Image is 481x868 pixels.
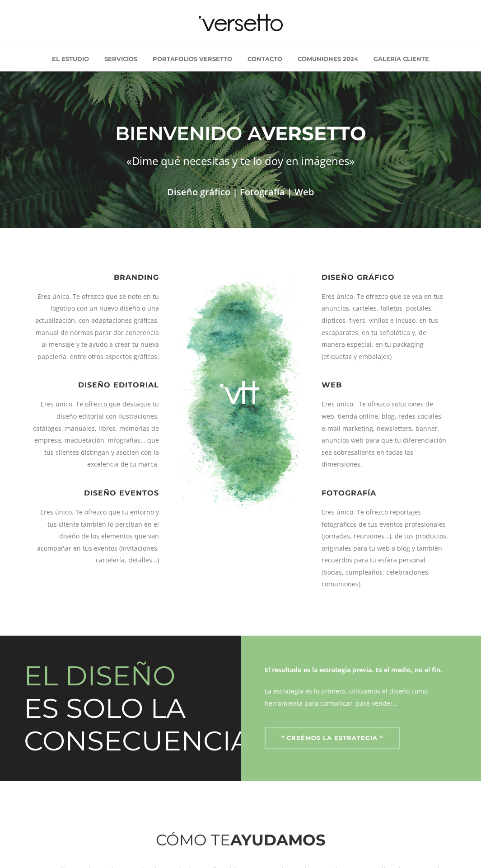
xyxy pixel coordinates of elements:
[33,489,159,497] h6: Diseño eventos
[262,122,366,145] strong: Versetto
[33,151,448,170] h3: «Dime qué necesitas y te lo doy en imágenes»
[265,685,457,709] p: La estrategia es lo primero, utilizamos el diseño como herramienta para comunicar, para vender…
[33,273,159,282] h6: Branding
[367,46,436,71] a: Galeria cliente
[322,489,448,497] h6: Fotografía
[24,659,175,692] span: EL DISEÑO
[277,735,388,741] span: ” Creémos la estrategia “
[322,398,448,471] p: Eres único. Te ofrezco soluciones de web, tienda online, blog, redes sociales, e-mail marketing, ...
[265,665,442,674] strong: El resultado es la estrategia previa. Es el medio, no el fin.
[45,46,96,71] a: El estudio
[322,506,448,590] p: Eres único. Te ofrezco reportajes fotográficos de tus eventos profesionales (jornadas, reuniones…...
[230,830,326,849] strong: ayudamos
[322,381,448,389] h6: Web
[146,46,239,71] a: Portafolios Versetto
[291,46,365,71] a: Comuniones 2024
[33,117,448,151] h1: Bienvenido a
[33,398,159,471] p: Eres único. Te ofrezco que destaque tu diseño editorial con ilustraciones, catálogos, manuales, l...
[265,727,400,749] a: ” Creémos la estrategia “
[196,14,286,32] img: versetto
[24,692,257,757] span: ES SOLO LA CONSECUENCIA.
[241,46,289,71] a: Contacto
[33,184,448,200] h2: Diseño gráfico | Fotografía | Web
[322,273,448,282] h6: Diseño Gráfico
[33,291,159,363] p: Eres único. Te ofrezco que se note en tu logotipo con un nuevo diseño o una actualización, con ad...
[177,273,304,511] img: versetto_diseño_grafico_online_web_tienda_online_publicidad_alfaro_larioja_calahorra
[33,506,159,566] p: Eres único. Te ofrezco que tu entorno y tus cliente también lo perciban en el diseño de los eleme...
[33,381,159,389] h6: Diseño Editorial
[33,826,448,854] h4: Cómo te
[322,291,448,363] p: Eres único. Te ofrezco que se vea en tus anuncios, carteles, folletos, postales, dípticos, flyers...
[98,46,144,71] a: Servicios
